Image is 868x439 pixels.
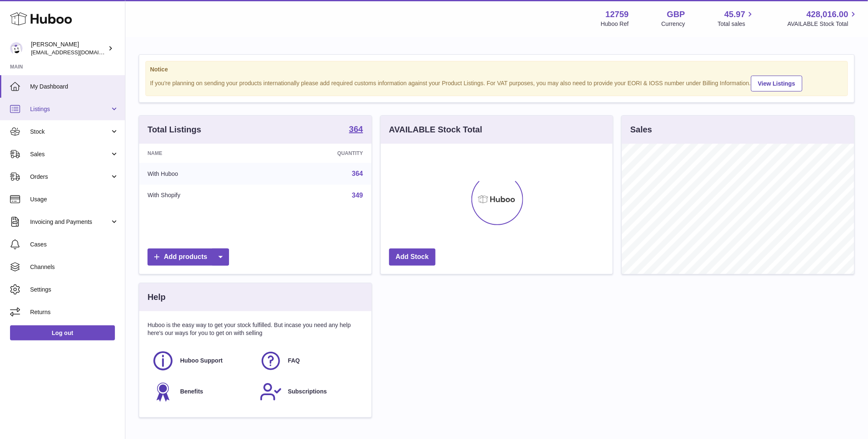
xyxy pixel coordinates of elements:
img: sofiapanwar@unndr.com [10,42,23,55]
td: With Huboo [139,163,265,185]
span: 428,016.00 [807,9,848,20]
span: Stock [30,128,110,136]
a: Log out [10,325,115,340]
a: 45.97 Total sales [718,9,755,28]
span: Sales [30,150,110,158]
span: Subscriptions [288,388,327,396]
div: Currency [662,20,685,28]
a: FAQ [260,350,359,372]
h3: Help [148,292,165,303]
a: 349 [352,192,363,199]
h3: Sales [630,124,652,135]
th: Name [139,144,265,163]
span: AVAILABLE Stock Total [787,20,858,28]
span: [EMAIL_ADDRESS][DOMAIN_NAME] [31,49,123,56]
span: Settings [30,286,119,294]
td: With Shopify [139,185,265,206]
span: My Dashboard [30,83,119,91]
h3: AVAILABLE Stock Total [389,124,482,135]
a: Add Stock [389,249,435,266]
div: Huboo Ref [601,20,629,28]
a: 364 [352,170,363,177]
div: [PERSON_NAME] [31,41,106,56]
span: Returns [30,308,119,316]
a: View Listings [751,76,802,91]
a: 428,016.00 AVAILABLE Stock Total [787,9,858,28]
strong: 12759 [606,9,629,20]
span: Invoicing and Payments [30,218,110,226]
th: Quantity [265,144,372,163]
strong: Notice [150,66,843,74]
a: 364 [349,125,363,135]
a: Subscriptions [260,381,359,403]
strong: 364 [349,125,363,133]
div: If you're planning on sending your products internationally please add required customs informati... [150,74,843,91]
h3: Total Listings [148,124,201,135]
span: Huboo Support [180,357,223,365]
p: Huboo is the easy way to get your stock fulfilled. But incase you need any help here's our ways f... [148,321,363,337]
span: Channels [30,263,119,271]
span: Orders [30,173,110,181]
strong: GBP [667,9,685,20]
a: Add products [148,249,229,266]
span: Usage [30,195,119,203]
span: Benefits [180,388,203,396]
span: Cases [30,241,119,249]
span: Total sales [718,20,755,28]
a: Huboo Support [152,350,251,372]
span: Listings [30,105,110,113]
span: FAQ [288,357,300,365]
span: 45.97 [724,9,745,20]
a: Benefits [152,381,251,403]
